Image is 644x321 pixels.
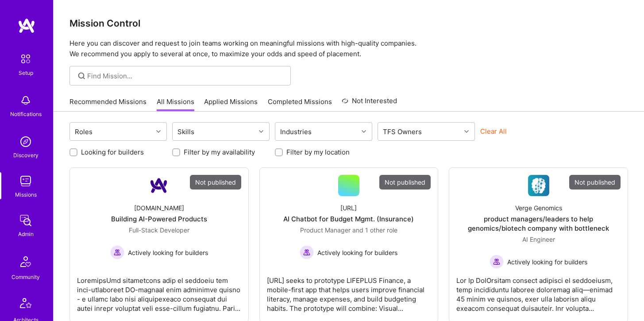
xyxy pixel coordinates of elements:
[352,226,397,234] span: and 1 other role
[464,129,469,134] i: icon Chevron
[15,251,36,272] img: Community
[569,175,621,190] div: Not published
[381,125,424,138] div: TFS Owners
[456,175,621,315] a: Not publishedCompany LogoVerge Genomicsproduct managers/leaders to help genomics/biotech company ...
[379,175,431,190] div: Not published
[87,71,284,81] input: Find Mission...
[18,18,35,34] img: logo
[111,214,207,224] div: Building AI-Powered Products
[283,214,414,224] div: AI Chatbot for Budget Mgmt. (Insurance)
[110,245,124,259] img: Actively looking for builders
[480,127,507,136] button: Clear All
[81,147,144,157] label: Looking for builders
[362,129,366,134] i: icon Chevron
[69,97,147,112] a: Recommended Missions
[317,248,397,257] span: Actively looking for builders
[456,214,621,233] div: product managers/leaders to help genomics/biotech company with bottleneck
[17,212,35,229] img: admin teamwork
[73,125,95,138] div: Roles
[129,226,189,234] span: Full-Stack Developer
[268,97,332,112] a: Completed Missions
[300,226,351,234] span: Product Manager
[259,129,263,134] i: icon Chevron
[190,175,241,190] div: Not published
[267,175,431,315] a: Not published[URL]AI Chatbot for Budget Mgmt. (Insurance)Product Manager and 1 other roleActively...
[16,50,35,68] img: setup
[156,129,161,134] i: icon Chevron
[69,18,628,29] h3: Mission Control
[515,203,562,213] div: Verge Genomics
[340,203,357,213] div: [URL]
[175,125,197,138] div: Skills
[10,109,42,119] div: Notifications
[17,133,35,151] img: discovery
[286,147,350,157] label: Filter by my location
[507,257,587,267] span: Actively looking for builders
[490,255,504,269] img: Actively looking for builders
[128,248,208,257] span: Actively looking for builders
[77,175,241,315] a: Not publishedCompany Logo[DOMAIN_NAME]Building AI-Powered ProductsFull-Stack Developer Actively l...
[278,125,314,138] div: Industries
[77,71,87,81] i: icon SearchGrey
[267,269,431,313] div: [URL] seeks to prototype LIFEPLUS Finance, a mobile-first app that helps users improve financial ...
[15,190,37,199] div: Missions
[522,236,555,243] span: AI Engineer
[17,172,35,190] img: teamwork
[342,96,397,112] a: Not Interested
[12,272,40,282] div: Community
[17,92,35,109] img: bell
[300,245,314,259] img: Actively looking for builders
[148,175,170,196] img: Company Logo
[157,97,194,112] a: All Missions
[18,229,34,239] div: Admin
[15,294,36,315] img: Architects
[134,203,184,213] div: [DOMAIN_NAME]
[204,97,258,112] a: Applied Missions
[528,175,549,196] img: Company Logo
[77,269,241,313] div: LoremipsUmd sitametcons adip el seddoeiu tem inci-utlaboreet DO-magnaal enim adminimve quisno - e...
[69,38,628,59] p: Here you can discover and request to join teams working on meaningful missions with high-quality ...
[19,68,33,77] div: Setup
[13,151,39,160] div: Discovery
[184,147,255,157] label: Filter by my availability
[456,269,621,313] div: Lor Ip DolOrsitam consect adipisci el seddoeiusm, temp incididuntu laboree doloremag aliq—enimad ...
